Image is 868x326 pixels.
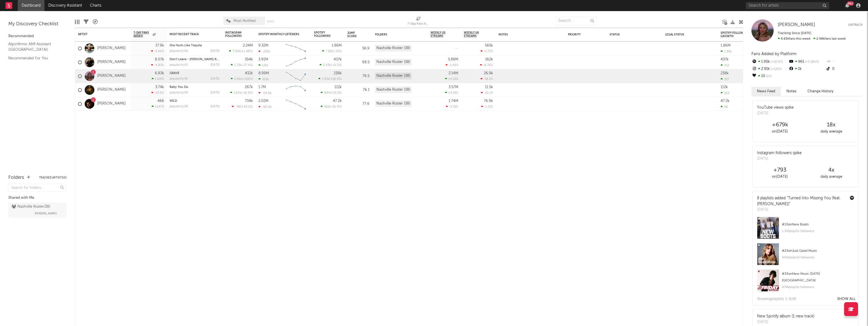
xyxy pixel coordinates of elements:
[754,174,806,180] div: on [DATE]
[319,63,342,67] div: ( )
[234,78,242,81] span: 2.91k
[757,319,814,325] div: [DATE]
[837,297,856,301] button: Show All
[446,63,458,67] div: -1.49 %
[334,72,342,75] div: 238k
[97,60,126,65] a: [PERSON_NAME]
[258,58,268,61] div: 3.91M
[234,91,241,95] span: 1.64k
[283,55,308,69] svg: Chart title
[757,195,846,207] div: 8 playlists added
[347,45,369,52] div: 56.9
[170,63,188,67] div: popularity: 62
[751,65,788,73] div: 2.91k
[323,64,331,67] span: 2.43k
[782,228,854,235] div: 1.3M playlist followers
[332,64,341,67] span: -15.5 %
[721,91,729,95] div: 163
[802,87,839,96] button: Change History
[721,105,728,109] div: 38
[334,85,342,89] div: 112k
[326,50,333,53] span: 7.82k
[480,77,493,81] div: -18.2 %
[170,77,188,80] div: popularity: 56
[778,37,811,40] span: 6.83k fans this week
[347,101,369,107] div: 77.6
[75,14,79,30] div: Edit Columns
[8,184,67,192] input: Search for folders...
[283,69,308,83] svg: Chart title
[152,105,164,108] div: +147 %
[210,63,220,67] div: [DATE]
[757,314,814,319] div: New Spotify album (1 new track)
[8,174,24,181] div: Folders
[97,101,126,106] a: [PERSON_NAME]
[155,58,164,61] div: 8.07k
[283,97,308,111] svg: Chart title
[170,100,177,103] a: WILD
[770,60,783,63] span: +18.9 %
[464,31,485,38] span: Weekly UK Streams
[230,91,253,95] div: ( )
[721,58,729,61] div: 437k
[754,122,806,128] div: +679k
[97,74,126,78] a: [PERSON_NAME]
[754,128,806,135] div: on [DATE]
[347,73,369,80] div: 76.5
[210,105,220,108] div: [DATE]
[151,63,164,67] div: -4.83 %
[283,83,308,97] svg: Chart title
[375,45,412,52] div: Nashville Roster (38)
[757,111,794,116] div: [DATE]
[330,105,341,108] span: +26.4 %
[170,44,220,47] div: She Hurts Like Tequila
[233,50,241,53] span: 7.84k
[267,20,274,23] button: Save
[782,284,854,291] div: 879k playlist followers
[151,91,164,95] div: -23.6 %
[721,50,732,53] div: 1.39k
[332,44,342,47] div: 1.86M
[8,41,61,52] a: Algorithmic A&R Assistant ([GEOGRAPHIC_DATA])
[480,49,493,53] div: -2.72 %
[375,86,412,93] div: Nashville Roster (38)
[431,31,450,38] span: Weekly US Streams
[170,58,220,61] div: Don't Leave - Jolene Remix
[231,77,253,81] div: ( )
[806,128,857,135] div: daily average
[484,72,493,75] div: 26.9k
[321,91,342,95] div: ( )
[445,77,458,81] div: +0.12 %
[283,42,308,55] svg: Chart title
[757,196,841,206] a: "Turned Into Missing You (feat. [PERSON_NAME])"
[782,271,854,284] div: # 33 on New Music [DATE] [GEOGRAPHIC_DATA]
[170,100,220,103] div: WILD
[721,31,762,38] div: Spotify Followers Daily Growth
[84,14,89,30] div: Filters
[93,14,98,30] div: A&R Pipeline
[848,22,862,28] button: Untrack
[782,248,854,254] div: # 23 on Just Good Music
[449,72,458,75] div: 2.14M
[210,50,220,53] div: [DATE]
[258,44,268,47] div: 9.32M
[751,52,797,56] span: Fans Added by Platform
[375,100,412,107] div: Nashville Roster (38)
[665,33,701,36] div: Legal Status
[330,78,341,81] span: +18.9 %
[778,22,815,27] span: [PERSON_NAME]
[334,50,341,53] span: -12 %
[258,50,270,53] div: -235k
[778,32,811,35] span: Tracking Since: [DATE]
[170,72,179,75] a: GRAVE
[765,75,772,78] span: 0 %
[485,58,493,61] div: 162k
[242,64,252,67] span: -27.4 %
[806,122,857,128] div: 18 x
[170,58,223,61] a: Don't Leave - [PERSON_NAME] Remix
[826,65,862,73] div: 0
[334,58,342,61] div: 437k
[721,63,729,67] div: 412
[448,58,458,61] div: 5.88M
[770,68,782,71] span: +126 %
